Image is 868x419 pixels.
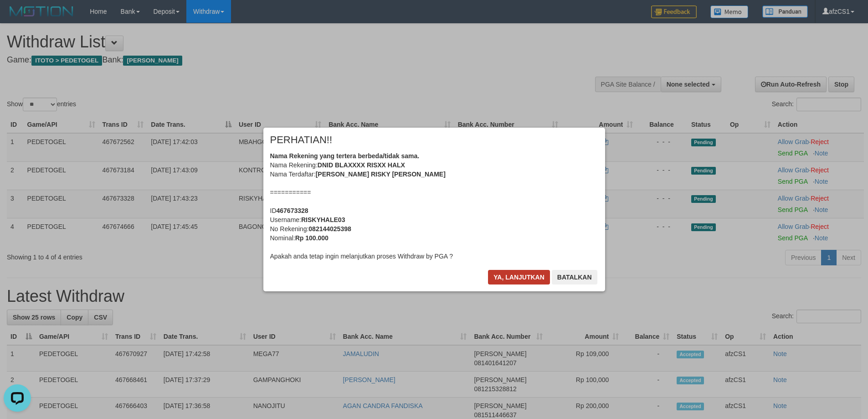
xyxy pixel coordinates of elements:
[316,171,446,178] b: [PERSON_NAME] RISKY [PERSON_NAME]
[318,161,405,169] b: DNID BLAXXXX RISXX HALX
[308,225,351,233] b: 082144025398
[277,207,308,214] b: 467673328
[301,216,345,223] b: RISKYHALE03
[270,152,420,160] b: Nama Rekening yang tertera berbeda/tidak sama.
[4,4,31,31] button: Open LiveChat chat widget
[488,270,550,285] button: Ya, lanjutkan
[270,151,598,261] div: Nama Rekening: Nama Terdaftar: =========== ID Username: No Rekening: Nominal: Apakah anda tetap i...
[552,270,597,285] button: Batalkan
[295,234,329,242] b: Rp 100.000
[270,135,333,145] span: PERHATIAN!!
